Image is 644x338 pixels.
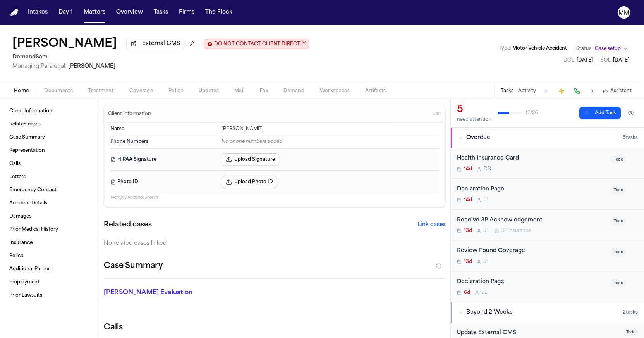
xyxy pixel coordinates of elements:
span: [PERSON_NAME] [68,63,115,69]
div: Open task: Declaration Page [451,271,644,302]
div: Update External CMS [457,329,619,338]
span: Beyond 2 Weeks [466,309,512,316]
span: 14d [464,197,472,203]
span: J L [484,197,489,203]
button: Intakes [25,5,51,19]
div: 5 [457,103,491,116]
button: Edit client contact restriction [204,39,309,49]
p: [PERSON_NAME] Evaluation [104,288,211,297]
span: 2 task s [623,309,638,316]
span: Managing Paralegal: [12,63,67,69]
button: Tasks [501,88,513,94]
button: Upload Photo ID [222,176,277,188]
button: Change status from Case setup [572,44,632,53]
span: 12 / 26 [526,110,538,116]
h2: Related cases [104,220,152,230]
button: Day 1 [55,5,76,19]
span: 13d [464,259,472,265]
span: D B [484,166,491,172]
dt: Name [110,126,217,132]
a: Prior Lawsuits [6,289,93,302]
span: External CMS [142,40,180,48]
div: Open task: Review Found Coverage [451,240,644,271]
a: Employment [6,276,93,288]
div: No related cases linked [104,240,446,247]
a: Police [6,250,93,262]
span: 14d [464,166,472,172]
a: Home [9,9,19,16]
span: Documents [44,88,73,94]
span: 13d [464,228,472,234]
h2: DemandSam [12,53,309,62]
span: Home [14,88,29,94]
div: Declaration Page [457,278,607,287]
span: Workspaces [320,88,350,94]
div: Declaration Page [457,185,607,194]
span: Treatment [88,88,114,94]
span: J L [482,290,487,296]
button: Matters [81,5,108,19]
span: [DATE] [613,58,629,63]
span: Todo [624,329,638,336]
dt: HIPAA Signature [110,153,217,166]
button: The Flock [202,5,235,19]
span: 6d [464,290,470,296]
span: Assistant [610,88,632,94]
a: Damages [6,210,93,223]
div: Open task: Declaration Page [451,179,644,210]
span: DO NOT CONTACT CLIENT DIRECTLY [214,41,306,47]
span: Edit [433,111,441,117]
span: Fax [260,88,268,94]
span: Coverage [129,88,153,94]
div: Open task: Health Insurance Card [451,148,644,179]
span: [DATE] [577,58,593,63]
div: need attention [457,117,491,123]
span: Todo [611,218,625,225]
div: No phone numbers added [222,139,439,145]
button: Tasks [151,5,171,19]
button: Beyond 2 Weeks2tasks [451,302,644,323]
span: Type : [499,46,511,51]
button: Overview [113,5,146,19]
span: Todo [611,249,625,256]
span: Overdue [466,134,490,142]
span: Todo [611,280,625,287]
a: Calls [6,158,93,170]
span: Demand [283,88,304,94]
span: DOL : [563,58,575,63]
button: Add Task [579,107,621,119]
a: Prior Medical History [6,223,93,236]
button: Edit DOL: 2025-09-26 [561,57,595,64]
button: Edit matter name [12,37,117,51]
div: Health Insurance Card [457,154,607,163]
span: J T [484,228,489,234]
button: Create Immediate Task [556,86,567,96]
a: Firms [176,5,197,19]
span: Status: [576,46,592,52]
span: 5 task s [623,135,638,141]
span: Artifacts [365,88,386,94]
div: Receive 3P Acknowledgement [457,216,607,225]
a: Client Information [6,105,93,117]
span: Todo [611,187,625,194]
button: External CMS [126,38,184,50]
img: Finch Logo [9,9,19,16]
h2: Case Summary [104,260,163,272]
button: Assistant [603,88,632,94]
button: Add Task [541,86,551,96]
button: Edit Type: Motor Vehicle Accident [496,45,569,52]
h1: [PERSON_NAME] [12,37,117,51]
div: [PERSON_NAME] [222,126,439,132]
button: Hide completed tasks (⌘⇧H) [624,107,638,119]
a: Representation [6,144,93,157]
button: Edit SOL: 2026-09-26 [598,57,632,64]
a: Additional Parties [6,263,93,275]
a: Accident Details [6,197,93,209]
div: Review Found Coverage [457,247,607,256]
